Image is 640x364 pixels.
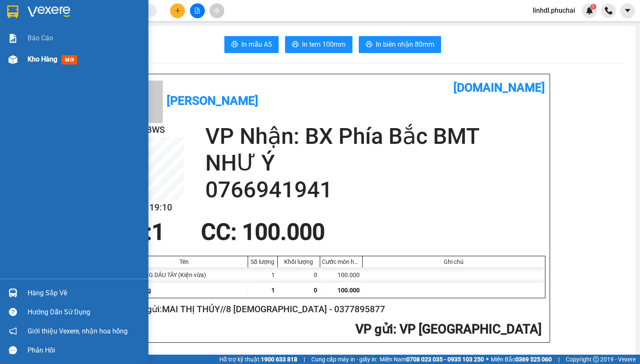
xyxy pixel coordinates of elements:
[366,41,372,49] span: printer
[593,356,599,362] span: copyright
[7,8,20,17] span: Gửi:
[248,267,278,283] div: 1
[120,123,184,137] h2: 3JRFV8WS
[285,36,352,53] button: printerIn tem 100mm
[8,34,17,43] img: solution-icon
[590,4,596,10] sup: 1
[28,306,142,319] div: Hướng dẫn sử dụng
[304,355,305,364] span: |
[107,38,175,50] div: 0766941941
[592,4,595,10] span: 1
[123,258,246,265] div: Tên
[107,7,175,28] div: BX Phía Bắc BMT
[219,355,297,364] span: Hỗ trợ kỹ thuật:
[196,219,330,245] div: CC : 100.000
[120,302,542,316] h2: Người gửi: MAI THỊ THỦY//8 [DEMOGRAPHIC_DATA] - 0377895877
[205,150,545,176] h2: NHƯ Ý
[311,355,377,364] span: Cung cấp máy in - giấy in:
[241,39,272,50] span: In mẫu A5
[121,267,248,283] div: CÂY GIỐNG DÂU TÂY (Kiện vừa)
[107,28,175,38] div: NHƯ Ý
[205,123,545,150] h2: VP Nhận: BX Phía Bắc BMT
[359,36,441,53] button: printerIn biên nhận 80mm
[624,7,632,14] span: caret-down
[61,55,77,64] span: mới
[380,355,484,364] span: Miền Nam
[205,176,545,203] h2: 0766941941
[224,36,279,53] button: printerIn mẫu A5
[272,287,275,294] span: 1
[175,8,181,14] span: plus
[605,7,612,14] img: phone-icon
[486,358,489,361] span: ⚪️
[28,287,142,300] div: Hàng sắp về
[7,28,101,48] div: MAI THỊ THỦY//8 [DEMOGRAPHIC_DATA]
[302,39,346,50] span: In tem 100mm
[28,55,57,63] span: Kho hàng
[454,81,545,95] b: [DOMAIN_NAME]
[170,3,185,18] button: plus
[356,322,394,336] span: VP gửi
[9,327,17,335] span: notification
[231,41,238,49] span: printer
[620,3,635,18] button: caret-down
[107,8,127,17] span: Nhận:
[320,267,363,283] div: 100.000
[7,7,101,28] div: VP [GEOGRAPHIC_DATA]
[8,55,17,64] img: warehouse-icon
[526,5,582,16] span: linhdl.phuchai
[586,7,593,14] img: icon-new-feature
[120,321,542,338] h2: : VP [GEOGRAPHIC_DATA]
[28,344,142,357] div: Phản hồi
[250,258,275,265] div: Số lượng
[120,201,184,215] h2: [DATE] 19:10
[322,258,360,265] div: Cước món hàng
[314,287,318,294] span: 0
[8,288,17,297] img: warehouse-icon
[210,3,224,18] button: aim
[515,356,552,363] strong: 0369 525 060
[7,6,18,18] img: logo-vxr
[28,326,128,336] span: Giới thiệu Vexere, nhận hoa hồng
[9,308,17,316] span: question-circle
[9,346,17,354] span: message
[152,219,165,245] span: 1
[167,94,259,108] b: [PERSON_NAME]
[491,355,552,364] span: Miền Bắc
[28,33,53,43] span: Báo cáo
[214,8,220,14] span: aim
[365,258,543,265] div: Ghi chú
[338,287,360,294] span: 100.000
[261,356,297,363] strong: 1900 633 818
[376,39,434,50] span: In biên nhận 80mm
[7,48,101,60] div: 0377895877
[558,355,559,364] span: |
[190,3,205,18] button: file-add
[280,258,318,265] div: Khối lượng
[278,267,320,283] div: 0
[194,8,200,14] span: file-add
[292,41,299,49] span: printer
[406,356,484,363] strong: 0708 023 035 - 0935 103 250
